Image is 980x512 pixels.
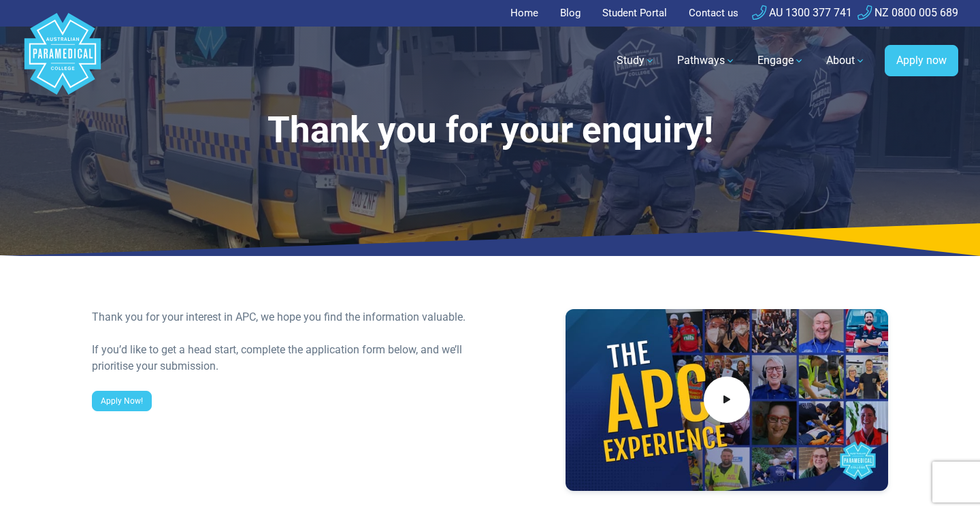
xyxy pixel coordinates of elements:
[857,6,958,19] a: NZ 0800 005 689
[92,391,152,411] a: Apply Now!
[92,309,482,325] div: Thank you for your interest in APC, we hope you find the information valuable.
[818,42,874,80] a: About
[92,109,888,152] h1: Thank you for your enquiry!
[749,42,813,80] a: Engage
[608,42,664,80] a: Study
[22,27,103,95] a: Australian Paramedical College
[885,45,958,76] a: Apply now
[92,342,482,374] div: If you’d like to get a head start, complete the application form below, and we’ll prioritise your...
[752,6,852,19] a: AU 1300 377 741
[669,42,744,80] a: Pathways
